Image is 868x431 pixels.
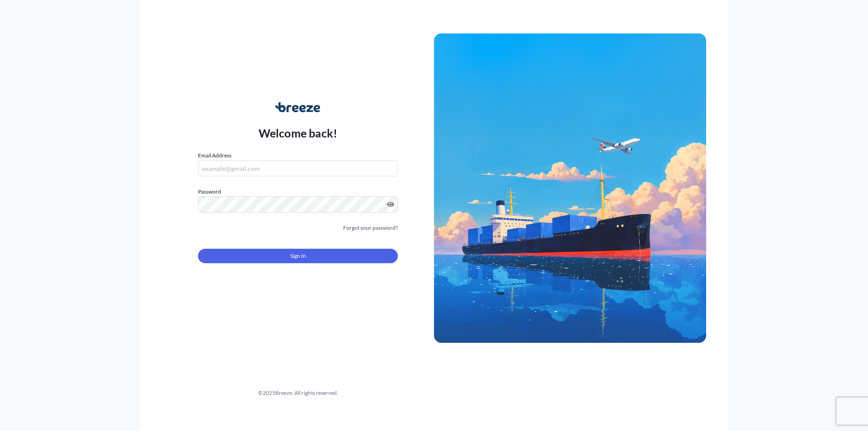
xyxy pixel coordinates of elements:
button: Show password [387,201,394,208]
img: Ship illustration [434,33,706,343]
a: Forgot your password? [343,223,398,232]
label: Password [198,187,398,196]
input: example@gmail.com [198,160,398,176]
label: Email Address [198,151,231,160]
div: © 2025 Breeze. All rights reserved. [162,388,434,398]
button: Sign In [198,249,398,263]
span: Sign In [290,251,306,260]
p: Welcome back! [259,126,338,140]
